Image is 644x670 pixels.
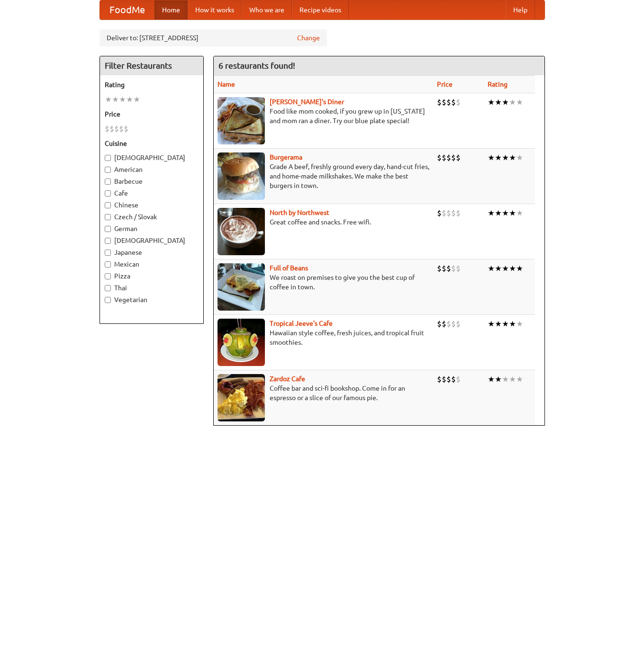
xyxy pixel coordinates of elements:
[516,97,523,107] li: ★
[105,179,111,185] input: Barbecue
[495,263,502,274] li: ★
[509,319,516,329] li: ★
[105,236,199,245] label: [DEMOGRAPHIC_DATA]
[451,152,456,163] li: $
[105,273,111,279] input: Pizza
[437,152,442,163] li: $
[495,319,502,329] li: ★
[105,259,199,269] label: Mexican
[105,224,199,233] label: German
[270,320,333,327] a: Tropical Jeeve's Cafe
[456,319,461,329] li: $
[451,208,456,218] li: $
[442,97,446,107] li: $
[456,374,461,384] li: $
[270,153,302,161] a: Burgerama
[270,375,305,383] b: Zardoz Cafe
[506,0,535,19] a: Help
[502,208,509,218] li: ★
[218,328,429,347] p: Hawaiian style coffee, fresh juices, and tropical fruit smoothies.
[502,152,509,163] li: ★
[446,319,451,329] li: $
[100,56,203,75] h4: Filter Restaurants
[437,208,442,218] li: $
[442,319,446,329] li: $
[105,238,111,244] input: [DEMOGRAPHIC_DATA]
[105,165,199,174] label: American
[105,124,109,134] li: $
[105,177,199,186] label: Barbecue
[516,152,523,163] li: ★
[437,263,442,274] li: $
[495,97,502,107] li: ★
[509,152,516,163] li: ★
[446,263,451,274] li: $
[488,80,508,88] a: Rating
[105,285,111,291] input: Thai
[451,319,456,329] li: $
[218,208,265,255] img: north.jpg
[218,80,235,88] a: Name
[218,162,429,190] p: Grade A beef, freshly ground every day, hand-cut fries, and home-made milkshakes. We make the bes...
[446,97,451,107] li: $
[105,155,111,161] input: [DEMOGRAPHIC_DATA]
[437,80,453,88] a: Price
[105,261,111,268] input: Mexican
[502,97,509,107] li: ★
[218,152,265,200] img: burgerama.jpg
[105,202,111,208] input: Chinese
[451,374,456,384] li: $
[105,167,111,173] input: American
[105,283,199,293] label: Thai
[270,209,329,216] a: North by Northwest
[270,98,344,106] a: [PERSON_NAME]'s Diner
[218,107,429,125] p: Food like mom cooked, if you grew up in [US_STATE] and mom ran a diner. Try our blue plate special!
[442,263,446,274] li: $
[516,374,523,384] li: ★
[495,374,502,384] li: ★
[242,0,292,19] a: Who we are
[488,263,495,274] li: ★
[495,152,502,163] li: ★
[442,374,446,384] li: $
[218,374,265,421] img: zardoz.jpg
[502,319,509,329] li: ★
[105,295,199,304] label: Vegetarian
[218,319,265,366] img: jeeves.jpg
[456,263,461,274] li: $
[451,97,456,107] li: $
[105,94,112,105] li: ★
[488,374,495,384] li: ★
[105,214,111,220] input: Czech / Slovak
[516,208,523,218] li: ★
[516,319,523,329] li: ★
[509,97,516,107] li: ★
[119,124,124,134] li: $
[105,153,199,162] label: [DEMOGRAPHIC_DATA]
[292,0,349,19] a: Recipe videos
[105,297,111,303] input: Vegetarian
[109,124,114,134] li: $
[488,319,495,329] li: ★
[218,217,429,227] p: Great coffee and snacks. Free wifi.
[437,97,442,107] li: $
[451,263,456,274] li: $
[105,271,199,281] label: Pizza
[509,374,516,384] li: ★
[456,152,461,163] li: $
[105,109,199,119] h5: Price
[442,152,446,163] li: $
[105,226,111,232] input: German
[446,208,451,218] li: $
[124,124,128,134] li: $
[218,384,429,402] p: Coffee bar and sci-fi bookshop. Come in for an espresso or a slice of our famous pie.
[105,188,199,198] label: Cafe
[218,61,295,70] ng-pluralize: 6 restaurants found!
[188,0,242,19] a: How it works
[502,374,509,384] li: ★
[446,374,451,384] li: $
[105,212,199,222] label: Czech / Slovak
